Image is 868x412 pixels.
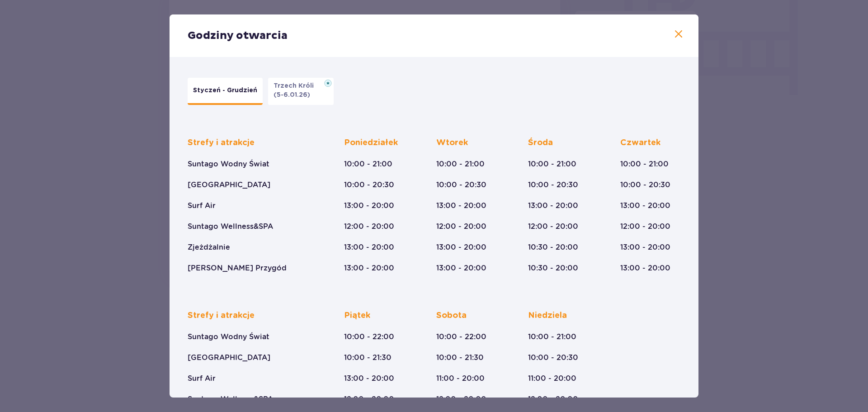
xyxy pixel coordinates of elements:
[528,222,578,232] p: 12:00 - 20:00
[436,159,485,169] p: 10:00 - 21:00
[620,159,669,169] p: 10:00 - 21:00
[620,242,670,252] p: 13:00 - 20:00
[528,137,553,148] p: Środa
[436,242,486,252] p: 13:00 - 20:00
[188,394,273,404] p: Suntago Wellness&SPA
[528,201,578,211] p: 13:00 - 20:00
[436,263,486,273] p: 13:00 - 20:00
[344,159,392,169] p: 10:00 - 21:00
[188,332,269,342] p: Suntago Wodny Świat
[436,201,486,211] p: 13:00 - 20:00
[436,180,486,190] p: 10:00 - 20:30
[188,242,230,252] p: Zjeżdżalnie
[188,180,270,190] p: [GEOGRAPHIC_DATA]
[620,137,660,148] p: Czwartek
[528,242,578,252] p: 10:30 - 20:00
[344,242,394,252] p: 13:00 - 20:00
[528,263,578,273] p: 10:30 - 20:00
[436,222,486,232] p: 12:00 - 20:00
[436,353,484,363] p: 10:00 - 21:30
[188,201,216,211] p: Surf Air
[188,310,255,321] p: Strefy i atrakcje
[188,29,288,43] p: Godziny otwarcia
[188,374,216,384] p: Surf Air
[344,332,394,342] p: 10:00 - 22:00
[528,310,567,321] p: Niedziela
[274,81,319,90] p: Trzech Króli
[528,332,576,342] p: 10:00 - 21:00
[620,222,670,232] p: 12:00 - 20:00
[620,201,670,211] p: 13:00 - 20:00
[268,78,334,105] button: Trzech Króli(5-6.01.26)
[344,394,394,404] p: 12:00 - 20:00
[528,374,576,384] p: 11:00 - 20:00
[274,90,310,99] p: (5-6.01.26)
[436,332,486,342] p: 10:00 - 22:00
[436,137,468,148] p: Wtorek
[193,86,257,95] p: Styczeń - Grudzień
[344,201,394,211] p: 13:00 - 20:00
[620,180,670,190] p: 10:00 - 20:30
[344,353,392,363] p: 10:00 - 21:30
[528,353,578,363] p: 10:00 - 20:30
[188,78,263,105] button: Styczeń - Grudzień
[528,159,576,169] p: 10:00 - 21:00
[436,310,467,321] p: Sobota
[344,137,398,148] p: Poniedziałek
[620,263,670,273] p: 13:00 - 20:00
[528,180,578,190] p: 10:00 - 20:30
[344,310,370,321] p: Piątek
[188,222,273,232] p: Suntago Wellness&SPA
[436,394,486,404] p: 12:00 - 20:00
[188,263,287,273] p: [PERSON_NAME] Przygód
[188,137,255,148] p: Strefy i atrakcje
[344,222,394,232] p: 12:00 - 20:00
[344,374,394,384] p: 13:00 - 20:00
[344,263,394,273] p: 13:00 - 20:00
[344,180,394,190] p: 10:00 - 20:30
[188,353,270,363] p: [GEOGRAPHIC_DATA]
[528,394,578,404] p: 12:00 - 20:00
[188,159,269,169] p: Suntago Wodny Świat
[436,374,485,384] p: 11:00 - 20:00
